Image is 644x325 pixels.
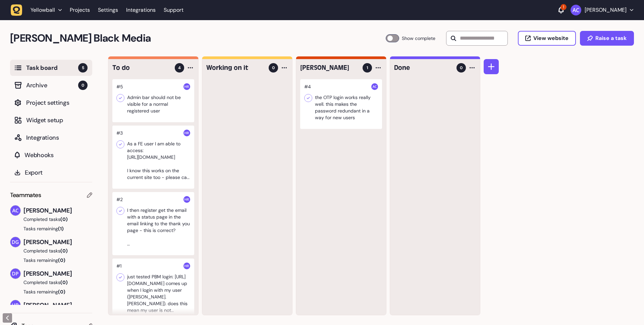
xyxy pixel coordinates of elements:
span: View website [533,36,569,41]
span: Export [25,168,88,177]
span: Widget setup [26,115,88,125]
button: Raise a task [580,31,634,46]
img: Harry Robinson [183,196,190,203]
span: [PERSON_NAME] [23,237,92,247]
h4: Ameet [300,63,358,73]
button: Webhooks [10,147,92,163]
span: Task board [26,63,78,73]
a: Projects [70,4,90,16]
button: Archive0 [10,77,92,93]
span: Archive [26,81,78,90]
h4: Done [394,63,452,73]
img: Dan Pearson [10,269,20,279]
button: Widget setup [10,112,92,128]
button: View website [518,31,576,46]
span: Raise a task [595,36,627,41]
img: Harry Robinson [183,263,190,269]
span: Show complete [402,34,435,42]
span: 4 [178,65,181,71]
img: Harry Robinson [10,300,20,310]
span: 1 [367,65,368,71]
img: Ameet Chohan [371,83,378,90]
button: Tasks remaining(0) [10,257,92,264]
a: Integrations [126,4,156,16]
button: Integrations [10,130,92,146]
button: Tasks remaining(0) [10,288,92,295]
button: Export [10,165,92,181]
span: [PERSON_NAME] [23,300,92,310]
span: 0 [78,81,88,90]
button: [PERSON_NAME] [571,5,633,15]
a: Support [164,7,183,13]
p: [PERSON_NAME] [585,7,627,13]
span: [PERSON_NAME] [23,269,92,278]
span: 0 [272,65,275,71]
img: Ameet Chohan [571,5,581,15]
span: (0) [60,248,68,254]
span: 0 [460,65,463,71]
img: David Groombridge [10,237,20,247]
div: 1 [560,4,567,10]
span: [PERSON_NAME] [23,206,92,215]
img: Harry Robinson [183,130,190,136]
span: (0) [58,289,65,295]
button: Task board5 [10,60,92,76]
span: (0) [58,257,65,263]
a: Settings [98,4,118,16]
span: 5 [78,63,88,73]
h2: Penny Black Media [10,30,386,46]
span: Project settings [26,98,88,107]
button: Completed tasks(0) [10,247,87,254]
span: (1) [58,226,64,232]
h4: To do [112,63,170,73]
img: Harry Robinson [183,83,190,90]
span: Yellowball [31,7,55,13]
img: Ameet Chohan [10,205,20,216]
span: Teammates [10,190,41,200]
button: Completed tasks(0) [10,216,87,223]
button: Completed tasks(0) [10,279,87,286]
button: Tasks remaining(1) [10,225,92,232]
button: Yellowball [11,4,66,16]
button: Project settings [10,95,92,111]
h4: Working on it [206,63,264,73]
span: (0) [60,216,68,222]
span: Integrations [26,133,88,142]
span: Webhooks [24,150,88,160]
span: (0) [60,279,68,285]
